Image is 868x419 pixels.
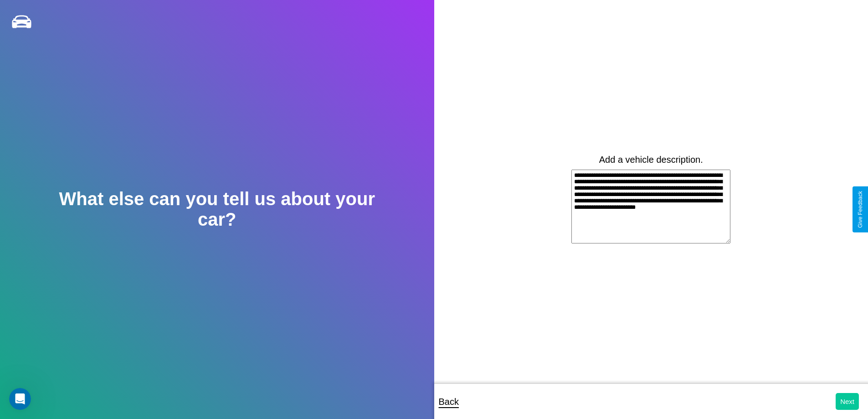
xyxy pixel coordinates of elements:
[857,191,863,228] div: Give Feedback
[599,155,703,165] label: Add a vehicle description.
[9,388,31,410] iframe: Intercom live chat
[836,393,859,410] button: Next
[43,189,390,230] h2: What else can you tell us about your car?
[439,393,459,410] p: Back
